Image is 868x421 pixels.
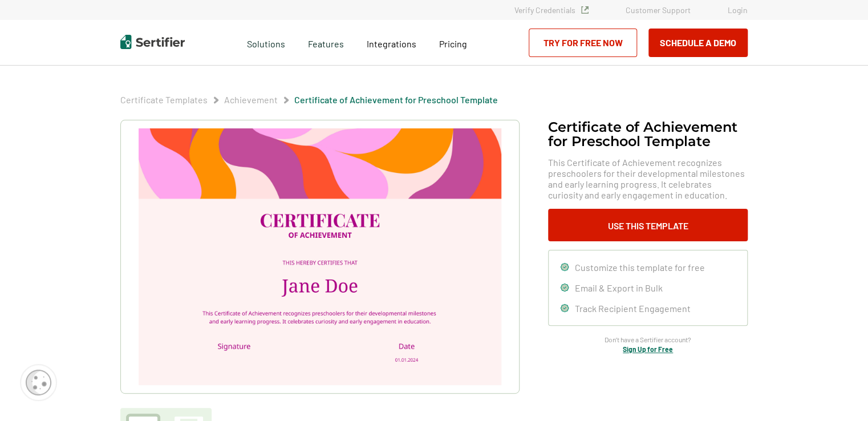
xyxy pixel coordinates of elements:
[224,94,278,106] span: Achievement
[581,6,589,14] img: Verified
[120,94,498,106] div: Breadcrumb
[139,128,501,385] img: Certificate of Achievement for Preschool Template
[367,35,416,50] a: Integrations
[224,94,278,105] a: Achievement
[575,262,705,273] span: Customize this template for free
[623,345,673,353] a: Sign Up for Free
[120,94,208,106] span: Certificate Templates
[367,38,416,49] span: Integrations
[247,35,285,50] span: Solutions
[294,94,498,105] a: Certificate of Achievement for Preschool Template
[529,29,637,57] a: Try for Free Now
[605,334,691,345] span: Don’t have a Sertifier account?
[548,157,748,200] span: This Certificate of Achievement recognizes preschoolers for their developmental milestones and ea...
[120,35,185,49] img: Sertifier | Digital Credentialing Platform
[439,38,467,49] span: Pricing
[308,35,344,50] span: Features
[728,5,748,15] a: Login
[626,5,691,15] a: Customer Support
[811,366,868,421] iframe: Chat Widget
[120,94,208,105] a: Certificate Templates
[548,120,748,148] h1: Certificate of Achievement for Preschool Template
[548,209,748,241] button: Use This Template
[648,29,748,57] button: Schedule a Demo
[439,35,467,50] a: Pricing
[575,282,663,293] span: Email & Export in Bulk
[294,94,498,106] span: Certificate of Achievement for Preschool Template
[575,303,691,314] span: Track Recipient Engagement
[514,5,589,15] a: Verify Credentials
[26,370,51,395] img: Cookie Popup Icon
